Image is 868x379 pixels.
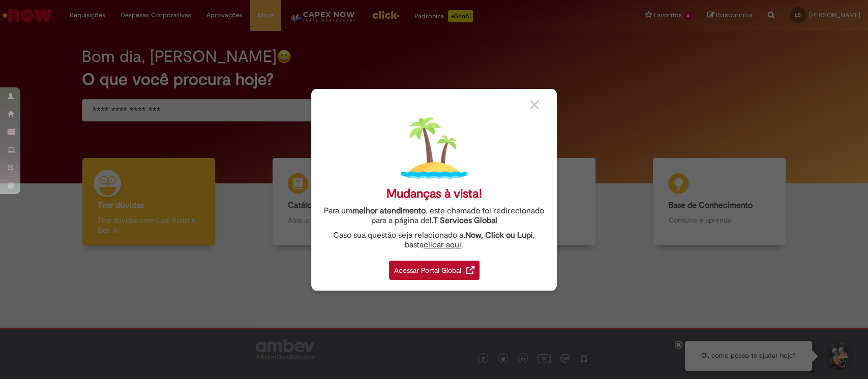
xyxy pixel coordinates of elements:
strong: .Now, Click ou Lupi [463,230,533,240]
img: redirect_link.png [466,266,474,274]
img: close_button_grey.png [530,100,539,109]
img: island.png [401,115,467,181]
div: Acessar Portal Global [389,261,480,280]
div: Mudanças à vista! [386,186,482,201]
a: Acessar Portal Global [389,255,480,280]
div: Para um , este chamado foi redirecionado para a página de [319,206,549,226]
a: I.T Services Global [430,210,497,226]
div: Caso sua questão seja relacionado a , basta . [319,231,549,250]
strong: melhor atendimento [352,206,426,216]
a: clicar aqui [424,234,461,250]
